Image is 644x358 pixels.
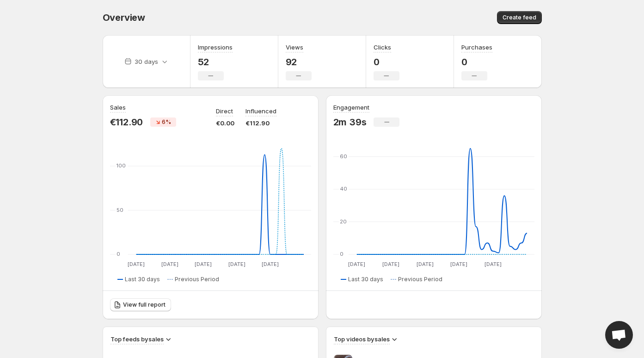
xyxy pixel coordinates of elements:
[245,118,276,128] p: €112.90
[125,276,160,283] span: Last 30 days
[374,43,391,52] h3: Clicks
[333,103,369,112] h3: Engagement
[286,43,303,52] h3: Views
[286,56,312,68] p: 92
[216,106,233,116] p: Direct
[161,261,178,267] text: [DATE]
[416,261,433,267] text: [DATE]
[175,276,219,283] span: Previous Period
[340,251,343,257] text: 0
[382,261,399,267] text: [DATE]
[484,261,501,267] text: [DATE]
[461,56,492,68] p: 0
[117,207,123,213] text: 50
[123,301,166,309] span: View full report
[128,261,145,267] text: [DATE]
[605,321,633,349] a: Open chat
[117,251,120,257] text: 0
[340,185,347,192] text: 40
[340,218,347,225] text: 20
[110,334,164,344] h3: Top feeds by sales
[117,162,126,169] text: 100
[450,261,467,267] text: [DATE]
[245,106,276,116] p: Influenced
[348,276,383,283] span: Last 30 days
[374,56,399,68] p: 0
[503,14,536,21] span: Create feed
[110,117,143,128] p: €112.90
[497,11,542,24] button: Create feed
[333,117,367,128] p: 2m 39s
[198,43,233,52] h3: Impressions
[348,261,365,267] text: [DATE]
[228,261,245,267] text: [DATE]
[162,118,171,126] span: 6%
[135,57,158,66] p: 30 days
[110,103,126,112] h3: Sales
[334,334,390,344] h3: Top videos by sales
[195,261,212,267] text: [DATE]
[262,261,279,267] text: [DATE]
[110,298,171,311] a: View full report
[461,43,492,52] h3: Purchases
[340,153,347,160] text: 60
[198,56,233,68] p: 52
[398,276,442,283] span: Previous Period
[216,118,234,128] p: €0.00
[103,12,145,23] span: Overview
